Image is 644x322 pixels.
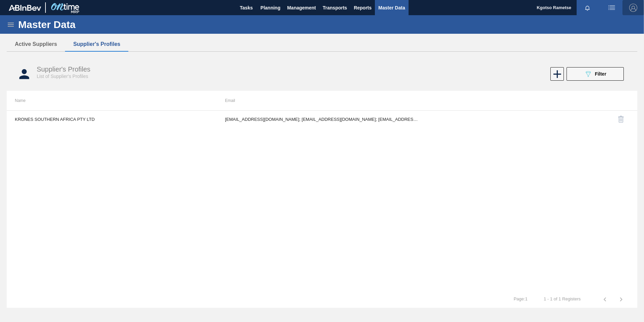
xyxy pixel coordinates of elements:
span: Transports [323,4,347,12]
span: List of Supplier's Profiles [37,74,88,79]
th: Name [7,91,217,110]
th: Email [217,91,427,110]
td: [EMAIL_ADDRESS][DOMAIN_NAME]; [EMAIL_ADDRESS][DOMAIN_NAME]; [EMAIL_ADDRESS][DOMAIN_NAME]; [PERSON... [217,111,427,128]
span: Reports [354,4,372,12]
td: KRONES SOUTHERN AFRICA PTY LTD [7,111,217,128]
button: delete-icon [613,111,629,127]
h1: Master Data [18,21,138,28]
span: Supplier's Profiles [37,65,90,73]
span: Master Data [378,4,405,12]
img: TNhmsLtSVTkK8tSr43FrP2fwEKptu5GPRR3wAAAABJRU5ErkJggg== [9,5,41,11]
button: Filter [567,67,624,81]
button: Supplier's Profiles [65,37,128,51]
img: Logout [629,4,637,12]
button: Active Suppliers [7,37,65,51]
span: Filter [595,71,606,77]
td: 1 - 1 of 1 Registers [536,291,589,302]
img: delete-icon [617,115,625,123]
span: Tasks [239,4,254,12]
div: Filter User Vendor Group [563,67,627,81]
img: userActions [608,4,616,12]
button: Notifications [577,3,598,12]
span: Planning [260,4,280,12]
span: Management [287,4,316,12]
td: Page : 1 [506,291,536,302]
div: New User Vendor Group [550,67,563,81]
